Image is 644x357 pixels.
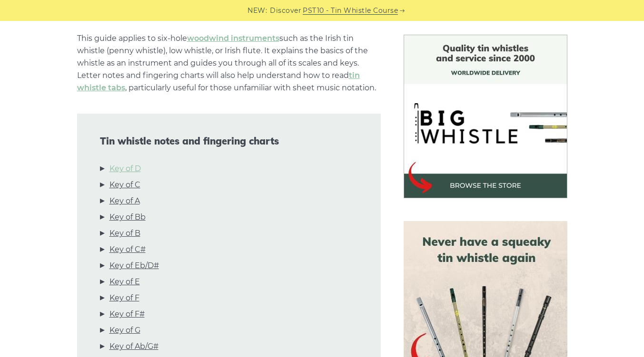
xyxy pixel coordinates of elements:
[109,195,140,207] a: Key of A
[404,35,567,198] img: BigWhistle Tin Whistle Store
[187,34,279,43] a: woodwind instruments
[109,292,139,304] a: Key of F
[109,260,159,272] a: Key of Eb/D#
[109,163,141,175] a: Key of D
[109,276,140,288] a: Key of E
[77,32,381,94] p: This guide applies to six-hole such as the Irish tin whistle (penny whistle), low whistle, or Iri...
[100,135,358,147] span: Tin whistle notes and fingering charts
[109,243,146,256] a: Key of C#
[109,211,146,223] a: Key of Bb
[109,227,140,240] a: Key of B
[248,5,267,16] span: NEW:
[270,5,301,16] span: Discover
[109,340,159,353] a: Key of Ab/G#
[109,308,145,320] a: Key of F#
[303,5,398,16] a: PST10 - Tin Whistle Course
[109,179,140,191] a: Key of C
[109,324,140,337] a: Key of G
